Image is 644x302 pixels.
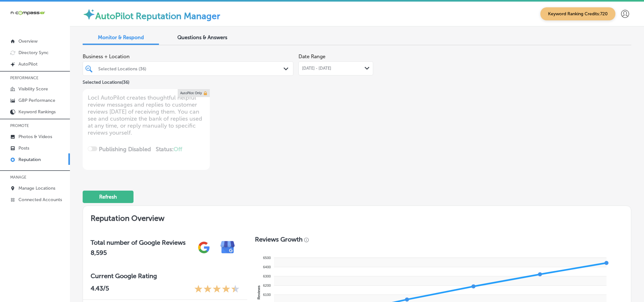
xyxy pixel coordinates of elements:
tspan: 6400 [263,265,271,269]
button: Refresh [83,191,134,203]
p: Reputation [18,157,41,162]
span: Keyword Ranking Credits: 720 [540,7,615,20]
p: Overview [18,39,38,44]
text: Reviews [257,285,261,299]
p: Visibility Score [18,86,48,92]
p: GBP Performance [18,98,55,103]
h2: Reputation Overview [83,206,631,228]
label: Date Range [298,53,325,60]
span: [DATE] - [DATE] [302,66,331,71]
div: 4.43 Stars [194,284,240,294]
img: e7ababfa220611ac49bdb491a11684a6.png [216,235,240,259]
p: Selected Locations ( 36 ) [83,77,129,85]
label: AutoPilot Reputation Manager [95,11,220,21]
tspan: 6500 [263,256,271,260]
span: Questions & Answers [177,34,227,40]
img: 660ab0bf-5cc7-4cb8-ba1c-48b5ae0f18e60NCTV_CLogo_TV_Black_-500x88.png [10,10,45,16]
p: AutoPilot [18,61,38,67]
p: Posts [18,145,29,151]
tspan: 6300 [263,274,271,278]
h3: Current Google Rating [91,272,240,280]
p: Manage Locations [18,186,55,191]
tspan: 6200 [263,284,271,287]
p: Connected Accounts [18,197,62,202]
h3: Reviews Growth [255,235,303,243]
tspan: 6100 [263,293,271,297]
p: Keyword Rankings [18,109,56,115]
img: autopilot-icon [83,8,95,21]
span: Monitor & Respond [98,34,144,40]
div: Selected Locations (36) [98,66,284,71]
span: Business + Location [83,53,293,60]
img: gPZS+5FD6qPJAAAAABJRU5ErkJggg== [192,235,216,259]
h2: 8,595 [91,249,186,256]
p: Directory Sync [18,50,49,55]
h3: Total number of Google Reviews [91,239,186,246]
p: Photos & Videos [18,134,52,139]
p: 4.43 /5 [91,284,109,294]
